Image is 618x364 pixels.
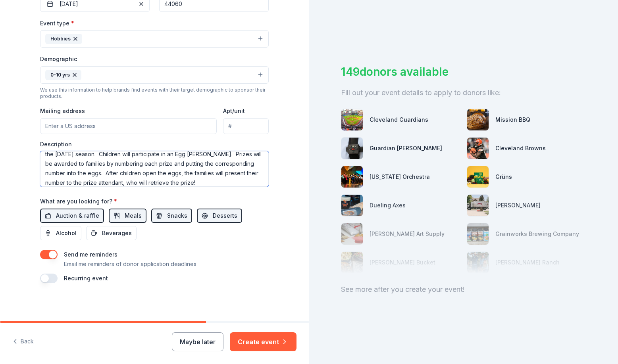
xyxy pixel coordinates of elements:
div: Cleveland Guardians [370,115,428,125]
input: Enter a US address [40,118,217,134]
div: Grüns [495,172,512,182]
button: Back [13,333,34,350]
div: Cleveland Browns [495,144,546,153]
div: [US_STATE] Orchestra [370,172,430,182]
button: Create event [230,332,296,351]
div: 0-10 yrs [45,70,81,80]
span: Desserts [213,211,237,220]
button: Alcohol [40,226,81,240]
button: Desserts [197,209,242,223]
img: photo for Cleveland Browns [467,138,489,159]
button: 0-10 yrs [40,66,269,84]
label: Send me reminders [64,251,117,258]
div: Fill out your event details to apply to donors like: [341,86,587,99]
div: We use this information to help brands find events with their target demographic to sponsor their... [40,87,269,100]
label: Event type [40,19,74,27]
div: Hobbies [45,34,82,44]
label: Description [40,140,72,148]
textarea: Family fun event for bringing the community together in a fun environment during the [DATE] seaso... [40,151,269,187]
span: Alcohol [56,228,77,238]
div: Guardian [PERSON_NAME] [370,144,442,153]
span: Auction & raffle [56,211,99,220]
button: Beverages [86,226,137,240]
img: photo for Guardian Angel Device [341,138,363,159]
div: Mission BBQ [495,115,530,125]
img: photo for Minnesota Orchestra [341,166,363,188]
button: Meals [109,209,146,223]
label: Recurring event [64,275,108,282]
label: What are you looking for? [40,197,117,205]
div: 149 donors available [341,63,587,80]
button: Hobbies [40,30,269,48]
button: Auction & raffle [40,209,104,223]
span: Beverages [102,228,132,238]
img: photo for Cleveland Guardians [341,109,363,130]
label: Demographic [40,55,77,63]
button: Maybe later [172,332,223,351]
p: Email me reminders of donor application deadlines [64,259,196,269]
img: photo for Mission BBQ [467,109,489,130]
span: Meals [125,211,142,220]
label: Mailing address [40,107,85,115]
label: Apt/unit [223,107,245,115]
button: Snacks [151,209,192,223]
div: See more after you create your event! [341,283,587,296]
input: # [223,118,269,134]
span: Snacks [167,211,187,220]
img: photo for Grüns [467,166,489,188]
